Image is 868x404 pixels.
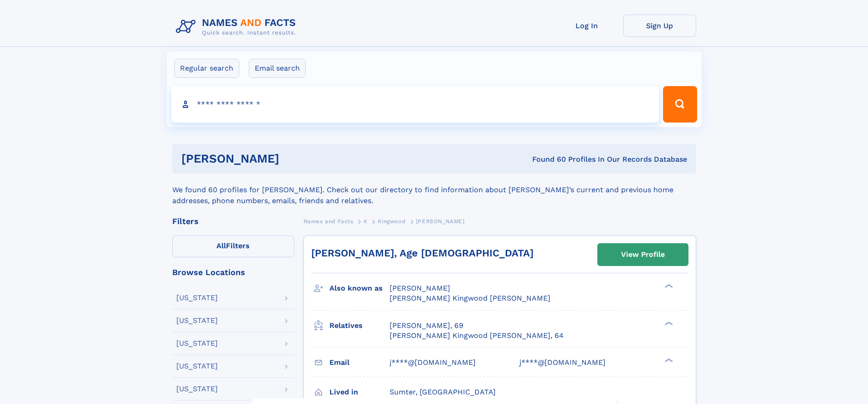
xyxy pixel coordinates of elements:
label: Filters [172,235,294,257]
a: K [364,215,368,227]
h3: Lived in [329,384,390,400]
span: All [216,241,226,250]
span: Sumter, [GEOGRAPHIC_DATA] [390,388,496,396]
span: K [364,218,368,225]
button: Search Button [663,86,697,123]
input: search input [171,86,659,123]
a: [PERSON_NAME] Kingwood [PERSON_NAME], 64 [390,331,564,341]
div: Found 60 Profiles In Our Records Database [406,154,687,164]
span: [PERSON_NAME] Kingwood [PERSON_NAME] [390,294,550,302]
a: Names and Facts [303,215,354,227]
a: [PERSON_NAME], Age [DEMOGRAPHIC_DATA] [311,247,534,259]
div: ❯ [663,357,673,363]
div: View Profile [621,244,665,265]
span: [PERSON_NAME] [416,218,465,225]
div: ❯ [663,283,673,289]
div: [US_STATE] [176,317,218,324]
a: [PERSON_NAME], 69 [390,321,463,331]
h3: Relatives [329,318,390,333]
div: Filters [172,217,294,225]
h3: Email [329,355,390,370]
a: View Profile [598,244,688,266]
span: [PERSON_NAME] [390,284,450,292]
div: ❯ [663,320,673,326]
a: Log In [550,15,623,37]
div: Browse Locations [172,268,294,276]
a: Kingwood [378,215,406,227]
img: Logo Names and Facts [172,15,303,39]
span: Kingwood [378,218,406,225]
label: Regular search [174,59,239,78]
h3: Also known as [329,281,390,296]
div: [US_STATE] [176,340,218,347]
div: [US_STATE] [176,294,218,302]
div: [US_STATE] [176,385,218,393]
label: Email search [249,59,306,78]
a: Sign Up [623,15,696,37]
div: [US_STATE] [176,363,218,370]
h1: [PERSON_NAME] [181,153,406,164]
div: We found 60 profiles for [PERSON_NAME]. Check out our directory to find information about [PERSON... [172,174,696,206]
